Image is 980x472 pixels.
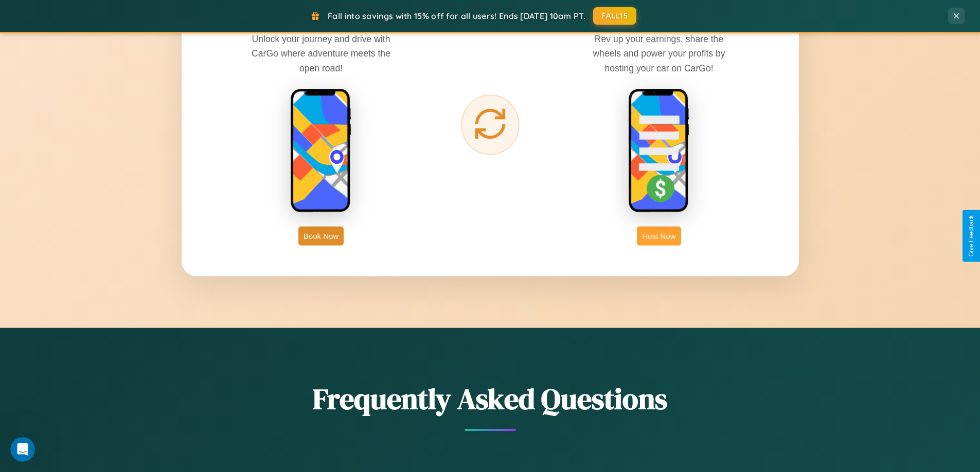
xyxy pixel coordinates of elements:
p: Unlock your journey and drive with CarGo where adventure meets the open road! [244,32,398,75]
button: Book Now [298,226,344,246]
span: Fall into savings with 15% off for all users! Ends [DATE] 10am PT. [328,11,585,21]
div: Give Feedback [968,215,975,257]
button: Host Now [637,226,681,246]
h2: Frequently Asked Questions [182,379,799,419]
img: host phone [628,88,690,214]
p: Rev up your earnings, share the wheels and power your profits by hosting your car on CarGo! [582,32,736,75]
img: rent phone [290,88,352,214]
button: FALL15 [593,7,636,25]
iframe: Intercom live chat [10,437,35,462]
